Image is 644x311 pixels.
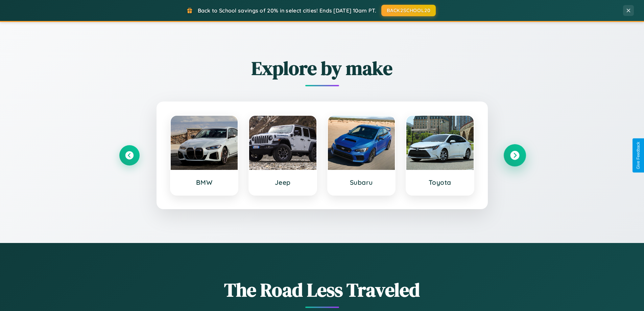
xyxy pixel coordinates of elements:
[381,5,436,16] button: BACK2SCHOOL20
[119,277,525,303] h1: The Road Less Traveled
[413,178,467,186] h3: Toyota
[636,142,641,169] div: Give Feedback
[335,178,388,186] h3: Subaru
[119,55,525,81] h2: Explore by make
[256,178,310,186] h3: Jeep
[177,178,231,186] h3: BMW
[198,7,376,14] span: Back to School savings of 20% in select cities! Ends [DATE] 10am PT.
